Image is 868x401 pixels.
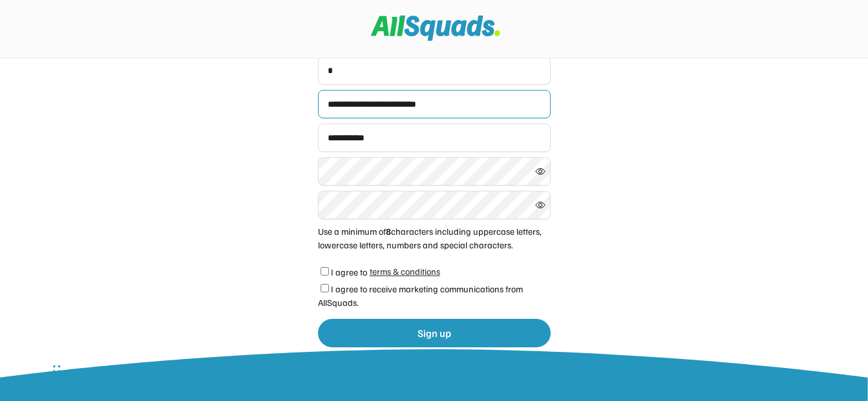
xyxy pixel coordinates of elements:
label: I agree to receive marketing communications from AllSquads. [318,283,523,308]
img: Squad%20Logo.svg [371,16,500,40]
a: terms & conditions [367,262,443,278]
label: I agree to [331,266,367,277]
button: Sign up [318,319,551,347]
strong: 8 [386,226,391,237]
div: Use a minimum of characters including uppercase letters, lowercase letters, numbers and special c... [318,224,551,252]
